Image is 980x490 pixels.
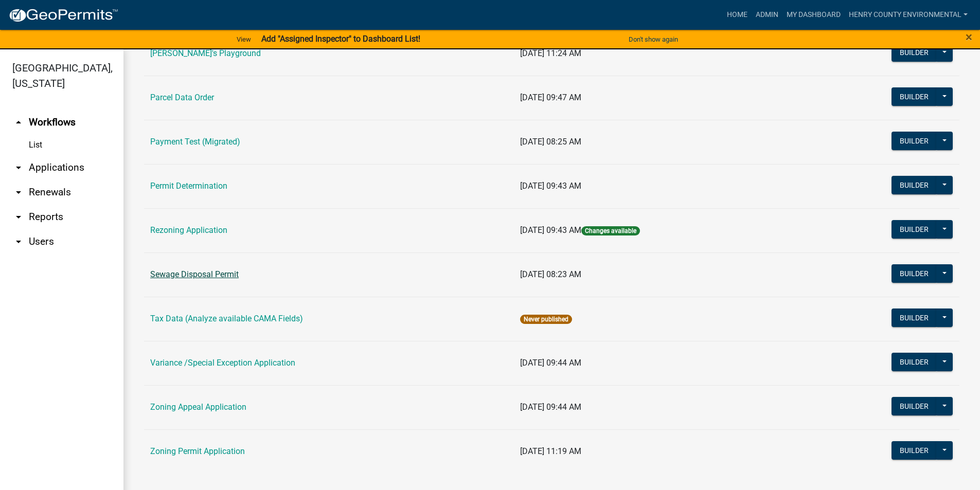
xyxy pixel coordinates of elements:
[520,137,581,147] span: [DATE] 08:25 AM
[966,31,972,43] button: Close
[892,264,937,283] button: Builder
[150,225,227,235] a: Rezoning Application
[12,186,25,198] i: arrow_drop_down
[150,314,303,323] a: Tax Data (Analyze available CAMA Fields)
[150,137,240,147] a: Payment Test (Migrated)
[150,48,261,58] a: [PERSON_NAME]'s Playground
[966,30,972,44] span: ×
[723,5,752,25] a: Home
[233,31,255,48] a: View
[12,116,25,129] i: arrow_drop_up
[150,93,214,102] a: Parcel Data Order
[150,358,295,368] a: Variance /Special Exception Application
[520,315,572,324] span: Never published
[12,211,25,223] i: arrow_drop_down
[892,87,937,106] button: Builder
[892,220,937,239] button: Builder
[520,446,581,456] span: [DATE] 11:19 AM
[845,5,972,25] a: Henry County Environmental
[892,397,937,415] button: Builder
[150,269,239,279] a: Sewage Disposal Permit
[752,5,782,25] a: Admin
[892,353,937,371] button: Builder
[892,308,937,327] button: Builder
[520,358,581,368] span: [DATE] 09:44 AM
[12,235,25,248] i: arrow_drop_down
[520,269,581,279] span: [DATE] 08:23 AM
[581,226,640,235] span: Changes available
[150,402,246,412] a: Zoning Appeal Application
[520,402,581,412] span: [DATE] 09:44 AM
[520,48,581,58] span: [DATE] 11:24 AM
[150,446,245,456] a: Zoning Permit Application
[892,441,937,460] button: Builder
[892,176,937,194] button: Builder
[892,132,937,150] button: Builder
[520,181,581,191] span: [DATE] 09:43 AM
[892,43,937,62] button: Builder
[261,34,420,44] strong: Add "Assigned Inspector" to Dashboard List!
[520,225,581,235] span: [DATE] 09:43 AM
[150,181,227,191] a: Permit Determination
[782,5,845,25] a: My Dashboard
[625,31,682,48] button: Don't show again
[520,93,581,102] span: [DATE] 09:47 AM
[12,161,25,174] i: arrow_drop_down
